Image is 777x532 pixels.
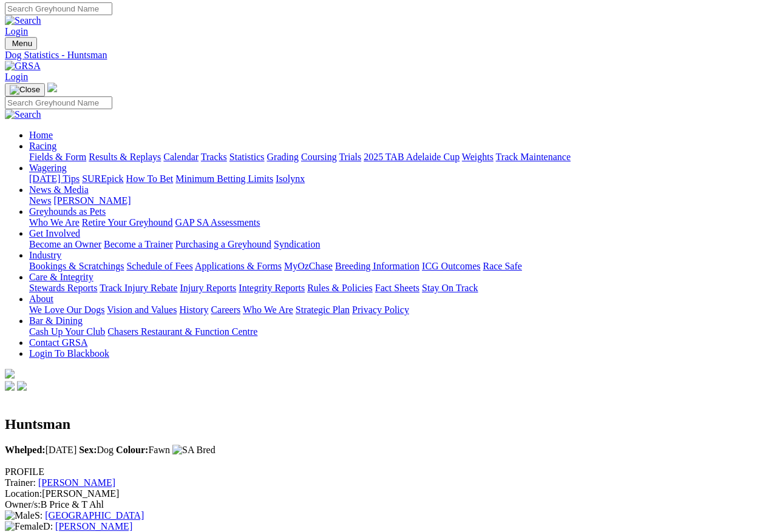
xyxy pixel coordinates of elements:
[116,445,148,455] b: Colour:
[5,499,41,510] span: Owner/s:
[180,283,236,293] a: Injury Reports
[29,283,772,294] div: Care & Integrity
[5,521,53,531] span: D:
[29,348,109,359] a: Login To Blackbook
[175,239,271,249] a: Purchasing a Greyhound
[422,261,480,271] a: ICG Outcomes
[5,37,37,50] button: Toggle navigation
[29,326,772,337] div: Bar & Dining
[29,184,89,195] a: News & Media
[89,152,161,162] a: Results & Replays
[422,283,478,293] a: Stay On Track
[179,305,208,315] a: History
[10,85,40,95] img: Close
[5,109,41,120] img: Search
[307,283,373,293] a: Rules & Policies
[5,466,772,477] div: PROFILE
[29,305,772,315] div: About
[17,381,27,391] img: twitter.svg
[29,294,53,304] a: About
[483,261,521,271] a: Race Safe
[5,488,772,499] div: [PERSON_NAME]
[5,96,112,109] input: Search
[296,305,350,315] a: Strategic Plan
[29,195,51,206] a: News
[5,83,45,96] button: Toggle navigation
[29,163,67,173] a: Wagering
[29,337,87,348] a: Contact GRSA
[38,477,115,488] a: [PERSON_NAME]
[29,152,86,162] a: Fields & Form
[29,173,80,184] a: [DATE] Tips
[229,152,265,162] a: Statistics
[267,152,299,162] a: Grading
[107,326,257,337] a: Chasers Restaurant & Function Centre
[12,39,32,48] span: Menu
[82,173,123,184] a: SUREpick
[175,173,273,184] a: Minimum Betting Limits
[211,305,240,315] a: Careers
[29,228,80,238] a: Get Involved
[29,250,61,260] a: Industry
[29,141,56,151] a: Racing
[79,445,97,455] b: Sex:
[29,195,772,206] div: News & Media
[53,195,131,206] a: [PERSON_NAME]
[29,261,772,272] div: Industry
[29,305,104,315] a: We Love Our Dogs
[274,239,320,249] a: Syndication
[172,445,215,456] img: SA Bred
[5,15,41,26] img: Search
[29,283,97,293] a: Stewards Reports
[496,152,571,162] a: Track Maintenance
[5,445,46,455] b: Whelped:
[5,477,36,488] span: Trainer:
[47,82,57,92] img: logo-grsa-white.png
[243,305,293,315] a: Who We Are
[29,239,772,250] div: Get Involved
[364,152,460,162] a: 2025 TAB Adelaide Cup
[100,283,177,293] a: Track Injury Rebate
[276,173,305,184] a: Isolynx
[79,445,114,455] span: Dog
[29,217,80,227] a: Who We Are
[352,305,409,315] a: Privacy Policy
[5,488,42,499] span: Location:
[29,239,101,249] a: Become an Owner
[104,239,173,249] a: Become a Trainer
[29,326,105,337] a: Cash Up Your Club
[175,217,260,227] a: GAP SA Assessments
[29,173,772,184] div: Wagering
[5,72,28,82] a: Login
[5,369,15,379] img: logo-grsa-white.png
[5,445,76,455] span: [DATE]
[301,152,337,162] a: Coursing
[5,381,15,391] img: facebook.svg
[195,261,282,271] a: Applications & Forms
[126,261,192,271] a: Schedule of Fees
[45,510,144,520] a: [GEOGRAPHIC_DATA]
[5,499,772,510] div: B Price & T Ahl
[107,305,177,315] a: Vision and Values
[284,261,333,271] a: MyOzChase
[116,445,170,455] span: Fawn
[201,152,227,162] a: Tracks
[5,510,35,521] img: Male
[29,206,106,217] a: Greyhounds as Pets
[5,50,772,61] a: Dog Statistics - Huntsman
[55,521,132,531] a: [PERSON_NAME]
[29,261,124,271] a: Bookings & Scratchings
[29,315,83,326] a: Bar & Dining
[5,26,28,36] a: Login
[339,152,361,162] a: Trials
[5,2,112,15] input: Search
[239,283,305,293] a: Integrity Reports
[335,261,419,271] a: Breeding Information
[126,173,174,184] a: How To Bet
[163,152,198,162] a: Calendar
[29,130,53,140] a: Home
[5,521,43,532] img: Female
[5,510,42,520] span: S:
[29,272,93,282] a: Care & Integrity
